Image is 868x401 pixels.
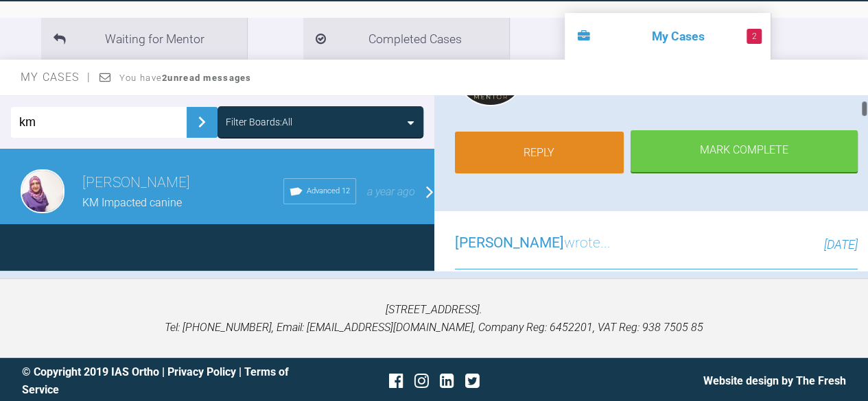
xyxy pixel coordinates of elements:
[167,365,236,378] a: Privacy Policy
[162,73,251,83] strong: 2 unread messages
[82,171,283,195] h3: [PERSON_NAME]
[307,185,350,197] span: Advanced 12
[455,232,611,255] h3: wrote...
[367,185,415,198] span: a year ago
[11,107,187,138] input: Enter Case ID or Title
[41,18,247,60] li: Waiting for Mentor
[226,114,292,130] div: Filter Boards: All
[631,130,858,173] div: Mark Complete
[455,234,564,251] span: [PERSON_NAME]
[455,132,624,174] a: Reply
[21,71,91,84] span: My Cases
[303,18,509,60] li: Completed Cases
[22,363,296,398] div: © Copyright 2019 IAS Ortho | |
[22,365,289,396] a: Terms of Service
[703,374,846,387] a: Website design by The Fresh
[21,169,64,213] img: Sadia Bokhari
[565,13,771,60] li: My Cases
[747,29,762,44] span: 2
[191,111,213,133] img: chevronRight.28bd32b0.svg
[82,196,182,209] span: KM Impacted canine
[824,237,858,252] span: [DATE]
[119,73,252,83] span: You have
[22,301,846,336] p: [STREET_ADDRESS]. Tel: [PHONE_NUMBER], Email: [EMAIL_ADDRESS][DOMAIN_NAME], Company Reg: 6452201,...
